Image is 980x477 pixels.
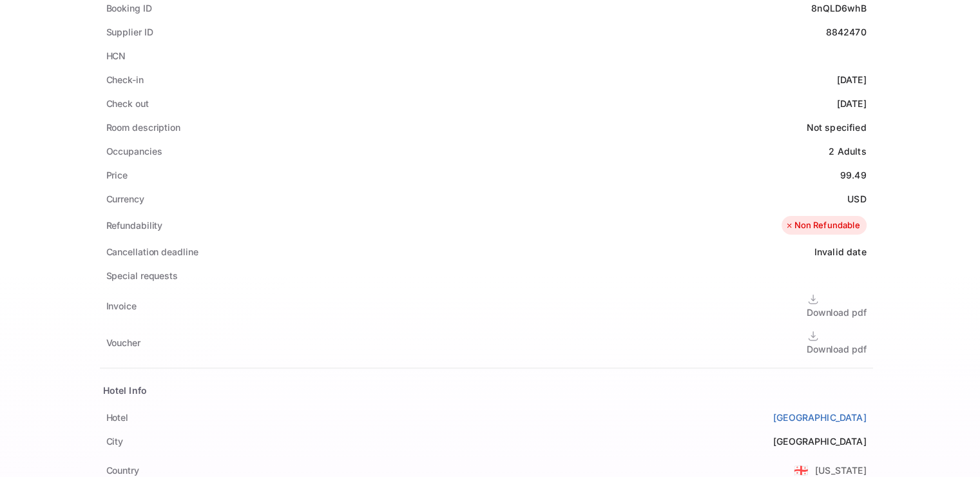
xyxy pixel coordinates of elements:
[106,144,162,158] div: Occupancies
[106,192,144,206] div: Currency
[837,73,867,86] div: [DATE]
[773,434,867,448] div: [GEOGRAPHIC_DATA]
[807,342,867,356] div: Download pdf
[815,463,867,477] div: [US_STATE]
[106,245,198,258] div: Cancellation deadline
[106,299,137,313] div: Invoice
[847,192,866,206] div: USD
[829,144,866,158] div: 2 Adults
[807,306,867,319] div: Download pdf
[106,168,128,182] div: Price
[106,434,124,448] div: City
[106,97,149,110] div: Check out
[106,25,153,39] div: Supplier ID
[785,219,860,232] div: Non Refundable
[811,1,866,15] div: 8nQLD6whB
[106,269,178,282] div: Special requests
[106,336,140,349] div: Voucher
[837,97,867,110] div: [DATE]
[106,49,126,63] div: HCN
[773,411,867,424] a: [GEOGRAPHIC_DATA]
[106,73,144,86] div: Check-in
[807,121,867,134] div: Not specified
[106,1,152,15] div: Booking ID
[106,121,180,134] div: Room description
[103,384,148,397] div: Hotel Info
[814,245,867,258] div: Invalid date
[840,168,867,182] div: 99.49
[106,463,139,477] div: Country
[106,219,163,232] div: Refundability
[825,25,866,39] div: 8842470
[106,411,129,424] div: Hotel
